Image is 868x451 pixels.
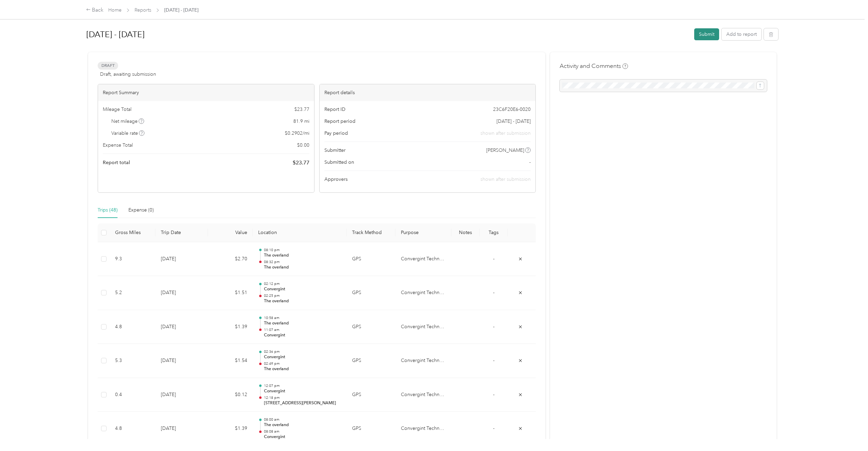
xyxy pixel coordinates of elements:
span: Draft [98,62,118,70]
span: 23C6F20E6-0020 [493,106,531,113]
p: The overland [264,264,341,271]
a: Home [108,7,122,13]
span: Draft, awaiting submission [100,71,156,78]
td: 9.3 [110,242,155,276]
span: Report total [103,159,130,166]
td: [DATE] [155,242,208,276]
td: GPS [347,242,395,276]
td: GPS [347,378,395,412]
span: Expense Total [103,142,133,149]
td: $1.39 [208,310,253,344]
th: Track Method [347,223,395,242]
span: Approvers [324,176,348,183]
p: 12:07 pm [264,383,341,388]
span: Pay period [324,130,348,137]
td: [DATE] [155,344,208,378]
span: $ 0.00 [297,142,309,149]
span: - [493,392,494,397]
span: - [493,324,494,330]
span: - [529,159,531,166]
span: $ 23.77 [294,106,309,113]
td: Convergint Technologies [395,378,452,412]
p: Convergint [264,388,341,394]
p: 11:07 am [264,328,341,332]
th: Notes [451,223,479,242]
p: Convergint [264,332,341,338]
p: 10:58 am [264,316,341,320]
th: Location [253,223,346,242]
iframe: Everlance-gr Chat Button Frame [830,413,868,451]
span: Report period [324,118,355,125]
th: Gross Miles [110,223,155,242]
span: [DATE] - [DATE] [164,6,198,14]
span: [PERSON_NAME] [486,147,524,154]
span: - [493,358,494,363]
span: - [493,290,494,295]
div: Trips (48) [98,206,117,214]
span: Submitter [324,147,346,154]
td: GPS [347,276,395,310]
td: $1.54 [208,344,253,378]
th: Tags [480,223,508,242]
td: Convergint Technologies [395,276,452,310]
p: The overland [264,252,341,259]
span: Net mileage [111,118,144,125]
td: GPS [347,412,395,446]
span: Mileage Total [103,106,131,113]
td: $1.51 [208,276,253,310]
td: 5.3 [110,344,155,378]
p: Convergint [264,286,341,292]
span: $ 23.77 [293,159,309,167]
p: The overland [264,320,341,326]
td: 5.2 [110,276,155,310]
div: Report details [320,84,536,101]
td: $0.12 [208,378,253,412]
td: Convergint Technologies [395,242,452,276]
span: 81.9 mi [293,118,309,125]
td: $2.70 [208,242,253,276]
p: 08:08 am [264,429,341,434]
th: Value [208,223,253,242]
p: 08:10 pm [264,248,341,252]
th: Trip Date [155,223,208,242]
td: GPS [347,310,395,344]
button: Submit [694,28,719,40]
span: $ 0.2902 / mi [285,130,309,137]
p: 02:36 pm [264,349,341,354]
th: Purpose [395,223,452,242]
span: - [493,425,494,431]
div: Expense (0) [128,206,154,214]
p: Convergint [264,354,341,360]
td: [DATE] [155,378,208,412]
p: The overland [264,366,341,372]
td: [DATE] [155,310,208,344]
p: The overland [264,422,341,428]
span: Report ID [324,106,346,113]
h4: Activity and Comments [560,62,628,70]
p: 02:49 pm [264,361,341,366]
td: [DATE] [155,276,208,310]
p: The overland [264,298,341,304]
td: 4.8 [110,412,155,446]
p: 12:18 pm [264,395,341,400]
td: [DATE] [155,412,208,446]
td: $1.39 [208,412,253,446]
a: Reports [135,7,151,13]
p: 02:12 pm [264,281,341,286]
span: Submitted on [324,159,354,166]
span: shown after submission [480,130,531,137]
span: - [493,256,494,262]
span: [DATE] - [DATE] [496,118,531,125]
td: GPS [347,344,395,378]
td: Convergint Technologies [395,344,452,378]
p: Convergint [264,434,341,440]
div: Report Summary [98,84,314,101]
h1: Aug 1 - 31, 2025 [86,26,689,43]
span: shown after submission [480,176,531,182]
p: 08:32 pm [264,260,341,264]
td: Convergint Technologies [395,412,452,446]
td: 4.8 [110,310,155,344]
td: Convergint Technologies [395,310,452,344]
span: Variable rate [111,130,145,137]
div: Back [86,6,104,14]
